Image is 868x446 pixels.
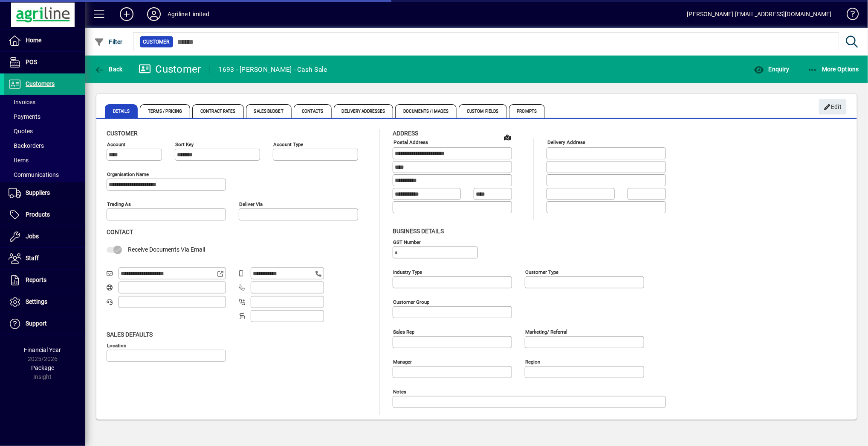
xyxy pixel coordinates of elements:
mat-label: Sort key [175,141,194,147]
mat-label: Manager [393,358,412,364]
span: Staff [26,255,39,261]
a: Invoices [4,95,85,109]
span: Details [105,104,138,118]
span: Customer [143,38,170,46]
span: Address [393,130,418,137]
div: Customer [139,62,201,76]
mat-label: Organisation name [107,171,149,177]
a: Items [4,153,85,167]
mat-label: Customer group [393,299,429,305]
span: Invoices [9,99,35,106]
mat-label: Account Type [273,141,303,147]
span: Receive Documents Via Email [128,246,205,253]
a: Settings [4,291,85,313]
mat-label: Deliver via [239,201,263,207]
a: Reports [4,270,85,291]
app-page-header-button: Back [85,62,132,77]
span: Suppliers [26,189,50,196]
mat-label: Location [107,342,126,348]
span: Communications [9,171,59,178]
span: Custom Fields [459,104,506,118]
span: Support [26,320,47,327]
span: Delivery Addresses [334,104,393,118]
div: [PERSON_NAME] [EMAIL_ADDRESS][DOMAIN_NAME] [687,7,832,21]
span: Home [26,37,41,44]
span: Contract Rates [192,104,243,118]
span: Documents / Images [395,104,457,118]
span: Edit [824,100,842,114]
mat-label: Sales rep [393,329,414,334]
button: Add [113,6,140,22]
a: Backorders [4,138,85,153]
mat-label: GST Number [393,239,421,245]
button: More Options [805,62,862,77]
button: Enquiry [752,62,791,77]
a: Staff [4,248,85,269]
button: Edit [819,99,846,114]
a: Support [4,313,85,334]
span: Payments [9,113,41,120]
span: Items [9,157,29,164]
span: POS [26,59,37,65]
span: Package [31,364,54,371]
span: Products [26,211,50,218]
mat-label: Notes [393,388,406,394]
div: Agriline Limited [168,7,209,21]
mat-label: Marketing/ Referral [525,329,567,334]
mat-label: Industry type [393,269,422,275]
span: Terms / Pricing [140,104,191,118]
button: Profile [140,6,168,22]
mat-label: Region [525,358,540,364]
span: Customer [107,130,138,137]
span: Contact [107,229,133,235]
span: Backorders [9,142,44,149]
button: Filter [92,34,125,50]
button: Back [92,62,125,77]
span: Back [94,66,123,73]
span: Reports [26,276,46,283]
a: Payments [4,109,85,124]
span: Jobs [26,233,39,240]
span: Quotes [9,128,33,135]
a: Suppliers [4,182,85,204]
div: 1693 - [PERSON_NAME] - Cash Sale [219,63,327,76]
a: Jobs [4,226,85,247]
span: Sales Budget [246,104,292,118]
mat-label: Customer type [525,269,558,275]
a: Home [4,30,85,51]
a: Knowledge Base [840,2,857,29]
span: Customers [26,80,55,87]
a: POS [4,52,85,73]
a: View on map [501,130,514,144]
span: More Options [807,66,859,73]
span: Financial Year [24,346,61,353]
a: Communications [4,167,85,182]
mat-label: Account [107,141,125,147]
span: Settings [26,298,47,305]
span: Filter [94,38,123,45]
span: Sales defaults [107,331,153,338]
span: Enquiry [754,66,789,73]
span: Contacts [294,104,332,118]
mat-label: Trading as [107,201,131,207]
span: Prompts [509,104,545,118]
span: Business details [393,228,444,235]
a: Quotes [4,124,85,138]
a: Products [4,204,85,226]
